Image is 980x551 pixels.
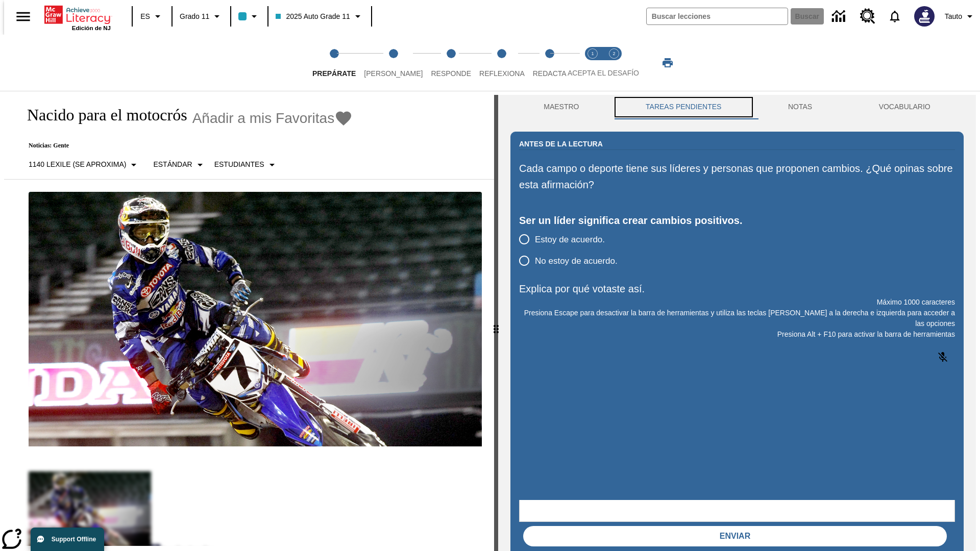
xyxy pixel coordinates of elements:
[44,4,111,31] div: Portada
[510,95,612,119] button: Maestro
[519,160,955,193] p: Cada campo o deporte tiene sus líderes y personas que proponen cambios. ¿Qué opinas sobre esta af...
[523,526,947,546] button: Enviar
[140,11,150,22] span: ES
[519,308,955,329] p: Presiona Escape para desactivar la barra de herramientas y utiliza las teclas [PERSON_NAME] a la ...
[479,69,525,78] span: Reflexiona
[525,35,575,91] button: Redacta step 5 of 5
[535,255,618,268] span: No estoy de acuerdo.
[599,35,629,91] button: Acepta el desafío contesta step 2 of 2
[519,281,955,297] p: Explica por qué votaste así.
[845,95,964,119] button: VOCABULARIO
[149,156,210,174] button: Tipo de apoyo, Estándar
[471,35,533,91] button: Reflexiona step 4 of 5
[578,35,607,91] button: Acepta el desafío lee step 1 of 2
[510,95,964,119] div: Instructional Panel Tabs
[519,138,603,149] h2: Antes de la lectura
[881,3,908,30] a: Notificaciones
[908,3,941,30] button: Escoja un nuevo avatar
[276,11,350,22] span: 2025 Auto Grade 11
[612,51,615,56] text: 2
[755,95,846,119] button: NOTAS
[192,109,353,127] button: Añadir a mis Favoritas - Nacido para el motocrós
[72,25,111,31] span: Edición de NJ
[519,329,955,340] p: Presiona Alt + F10 para activar la barra de herramientas
[192,110,335,127] span: Añadir a mis Favoritas
[16,106,187,124] h1: Nacido para el motocrós
[612,95,755,119] button: TAREAS PENDIENTES
[591,51,594,56] text: 1
[180,11,209,22] span: Grado 11
[8,2,38,32] button: Abrir el menú lateral
[4,95,494,546] div: reading
[304,35,364,91] button: Prepárate step 1 of 5
[930,345,955,369] button: Haga clic para activar la función de reconocimiento de voz
[826,3,854,31] a: Centro de información
[651,54,684,72] button: Imprimir
[533,69,567,78] span: Redacta
[356,35,431,91] button: Lee step 2 of 5
[945,11,962,22] span: Tauto
[431,69,471,78] span: Responde
[234,7,264,26] button: El color de la clase es azul claro. Cambiar el color de la clase.
[210,156,282,174] button: Seleccionar estudiante
[52,536,96,543] span: Support Offline
[16,142,353,149] p: Noticias: Gente
[29,192,482,447] img: El corredor de motocrós James Stewart vuela por los aires en su motocicleta de montaña
[494,95,498,551] div: Pulsa la tecla de intro o la barra espaciadora y luego presiona las flechas de derecha e izquierd...
[914,6,935,27] img: Avatar
[312,69,356,78] span: Prepárate
[519,212,955,229] div: Ser un líder significa crear cambios positivos.
[854,3,881,30] a: Centro de recursos, Se abrirá en una pestaña nueva.
[29,159,126,170] p: 1140 Lexile (Se aproxima)
[24,156,144,174] button: Seleccione Lexile, 1140 Lexile (Se aproxima)
[136,7,168,26] button: Lenguaje: ES, Selecciona un idioma
[423,35,479,91] button: Responde step 3 of 5
[153,159,192,170] p: Estándar
[519,229,626,271] div: poll
[568,69,639,77] span: ACEPTA EL DESAFÍO
[31,528,104,551] button: Support Offline
[498,95,976,551] div: activity
[535,233,605,246] span: Estoy de acuerdo.
[4,8,149,17] body: Explica por qué votaste así. Máximo 1000 caracteres Presiona Alt + F10 para activar la barra de h...
[941,7,980,26] button: Perfil/Configuración
[272,7,367,26] button: Clase: 2025 Auto Grade 11, Selecciona una clase
[519,297,955,308] p: Máximo 1000 caracteres
[214,159,264,170] p: Estudiantes
[647,8,788,24] input: Buscar campo
[364,69,423,78] span: [PERSON_NAME]
[176,7,227,26] button: Grado: Grado 11, Elige un grado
